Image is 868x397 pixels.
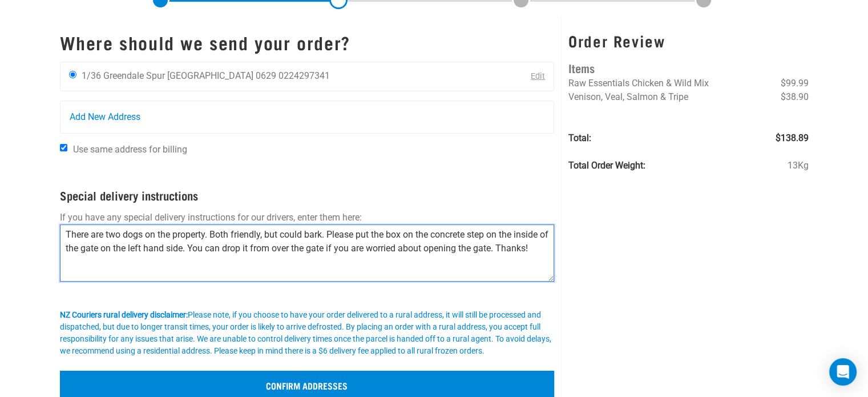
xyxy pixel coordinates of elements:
[780,90,808,104] span: $38.90
[60,310,188,319] b: NZ Couriers rural delivery disclaimer:
[167,70,276,81] li: [GEOGRAPHIC_DATA] 0629
[829,358,857,386] div: Open Intercom Messenger
[278,70,330,81] li: 0224297341
[787,159,808,173] span: 13Kg
[568,133,591,143] strong: Total:
[780,77,808,90] span: $99.99
[568,91,688,102] span: Venison, Veal, Salmon & Tripe
[568,78,709,89] span: Raw Essentials Chicken & Wild Mix
[60,32,555,53] h1: Where should we send your order?
[60,101,554,133] a: Add New Address
[568,32,808,50] h3: Order Review
[73,144,187,155] span: Use same address for billing
[60,309,555,357] div: Please note, if you choose to have your order delivered to a rural address, it will still be proc...
[60,189,555,202] h4: Special delivery instructions
[60,144,67,151] input: Use same address for billing
[568,59,808,77] h4: Items
[568,160,645,171] strong: Total Order Weight:
[82,70,165,81] li: 1/36 Greendale Spur
[70,110,140,124] span: Add New Address
[531,71,545,81] a: Edit
[60,211,555,224] p: If you have any special delivery instructions for our drivers, enter them here:
[775,131,808,145] span: $138.89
